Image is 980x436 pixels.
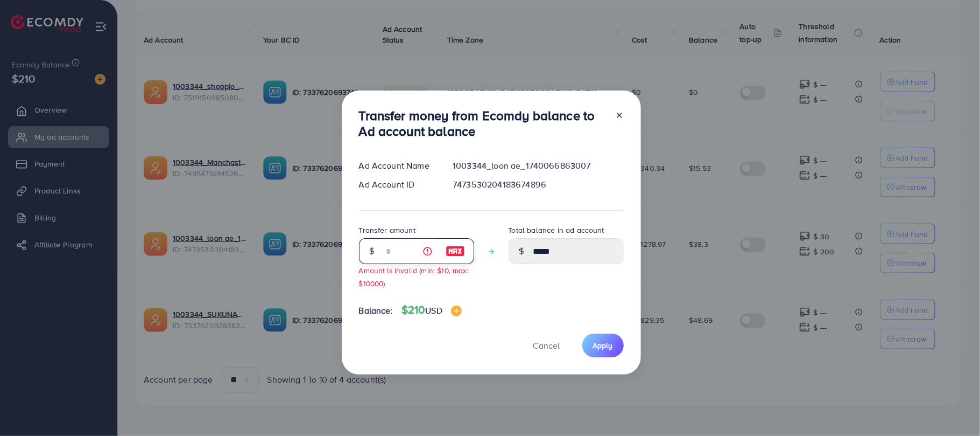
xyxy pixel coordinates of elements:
button: Cancel [520,334,574,357]
div: Ad Account Name [350,160,445,172]
div: 7473530204183674896 [444,178,632,191]
span: Balance: [359,304,393,317]
div: 1003344_loon ae_1740066863007 [444,160,632,172]
img: image [451,306,462,316]
h4: $210 [401,303,462,317]
button: Apply [582,334,624,357]
span: Apply [593,340,613,351]
label: Transfer amount [359,225,415,236]
span: USD [425,304,442,316]
div: Ad Account ID [350,178,445,191]
h3: Transfer money from Ecomdy balance to Ad account balance [359,108,607,139]
span: Cancel [533,340,560,351]
iframe: Chat [934,387,972,428]
img: image [446,245,465,258]
label: Total balance in ad account [509,225,604,236]
small: Amount is invalid (min: $10, max: $10000) [359,265,469,288]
